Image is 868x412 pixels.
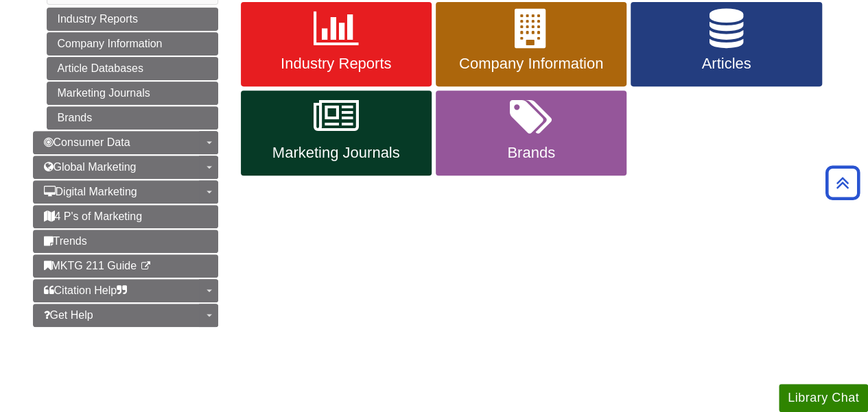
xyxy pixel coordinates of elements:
[251,144,421,162] span: Marketing Journals
[44,260,137,271] span: MKTG 211 Guide
[139,262,151,271] i: This link opens in a new window
[44,136,130,148] span: Consumer Data
[47,82,218,105] a: Marketing Journals
[446,55,616,73] span: Company Information
[779,384,868,412] button: Library Chat
[47,106,218,130] a: Brands
[33,205,218,228] a: 4 P's of Marketing
[241,2,432,87] a: Industry Reports
[241,90,432,175] a: Marketing Journals
[47,8,218,31] a: Industry Reports
[44,309,93,321] span: Get Help
[44,161,137,173] span: Global Marketing
[446,144,616,162] span: Brands
[33,230,218,253] a: Trends
[821,173,865,192] a: Back to Top
[641,55,811,73] span: Articles
[33,304,218,327] a: Get Help
[436,2,626,87] a: Company Information
[33,156,218,179] a: Global Marketing
[44,186,137,197] span: Digital Marketing
[33,180,218,204] a: Digital Marketing
[33,279,218,302] a: Citation Help
[436,90,626,175] a: Brands
[33,254,218,278] a: MKTG 211 Guide
[44,210,143,222] span: 4 P's of Marketing
[33,131,218,154] a: Consumer Data
[44,284,128,296] span: Citation Help
[251,55,421,73] span: Industry Reports
[631,2,821,87] a: Articles
[47,57,218,80] a: Article Databases
[44,235,87,247] span: Trends
[47,32,218,56] a: Company Information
